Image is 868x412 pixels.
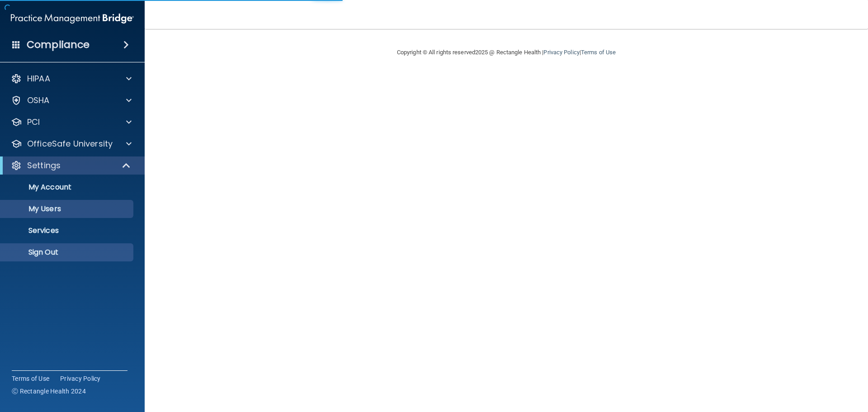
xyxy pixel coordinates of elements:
[12,387,86,396] span: Ⓒ Rectangle Health 2024
[27,38,90,51] h4: Compliance
[6,248,129,257] p: Sign Out
[6,183,129,192] p: My Account
[543,49,579,56] a: Privacy Policy
[27,138,113,149] p: OfficeSafe University
[6,204,129,213] p: My Users
[11,95,132,106] a: OSHA
[27,160,61,171] p: Settings
[27,95,50,106] p: OSHA
[11,138,132,149] a: OfficeSafe University
[581,49,616,56] a: Terms of Use
[6,226,129,235] p: Services
[27,117,40,128] p: PCI
[11,160,131,171] a: Settings
[11,73,132,84] a: HIPAA
[11,117,132,128] a: PCI
[12,374,49,383] a: Terms of Use
[27,73,50,84] p: HIPAA
[60,374,101,383] a: Privacy Policy
[11,9,134,28] img: PMB logo
[341,38,671,67] div: Copyright © All rights reserved 2025 @ Rectangle Health | |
